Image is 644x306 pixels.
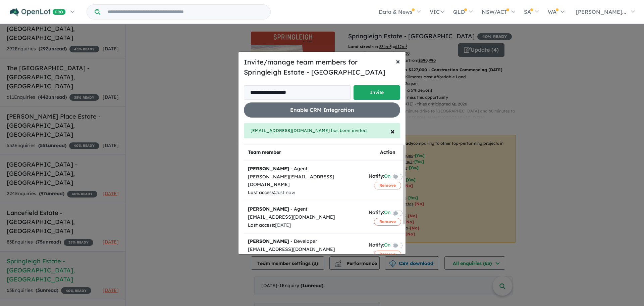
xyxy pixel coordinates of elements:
[384,172,390,181] span: On
[248,166,289,172] strong: [PERSON_NAME]
[369,172,390,181] div: Notify:
[244,144,365,161] th: Team member
[275,222,291,228] span: [DATE]
[248,254,361,262] div: Last access:
[244,123,400,138] div: [EMAIL_ADDRESS][DOMAIN_NAME] has been invited.
[576,8,626,15] span: [PERSON_NAME]...
[369,241,390,250] div: Notify:
[374,182,401,189] button: Remove
[275,254,291,260] span: [DATE]
[244,102,400,118] button: Enable CRM Integration
[374,251,401,258] button: Remove
[369,209,390,218] div: Notify:
[374,218,401,225] button: Remove
[248,165,361,173] div: - Agent
[244,57,400,77] h5: Invite/manage team members for Springleigh Estate - [GEOGRAPHIC_DATA]
[384,241,390,250] span: On
[396,56,400,66] span: ×
[10,8,66,16] img: Openlot PRO Logo White
[354,85,400,100] button: Invite
[385,122,400,140] button: Close
[248,205,361,213] div: - Agent
[248,173,361,189] div: [PERSON_NAME][EMAIL_ADDRESS][DOMAIN_NAME]
[102,5,269,19] input: Try estate name, suburb, builder or developer
[384,209,390,218] span: On
[248,213,361,221] div: [EMAIL_ADDRESS][DOMAIN_NAME]
[248,238,289,244] strong: [PERSON_NAME]
[390,126,395,136] span: ×
[365,144,411,161] th: Action
[248,237,361,246] div: - Developer
[275,189,295,195] span: Just now
[248,206,289,212] strong: [PERSON_NAME]
[248,189,361,197] div: Last access:
[248,246,361,254] div: [EMAIL_ADDRESS][DOMAIN_NAME]
[248,221,361,229] div: Last access:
